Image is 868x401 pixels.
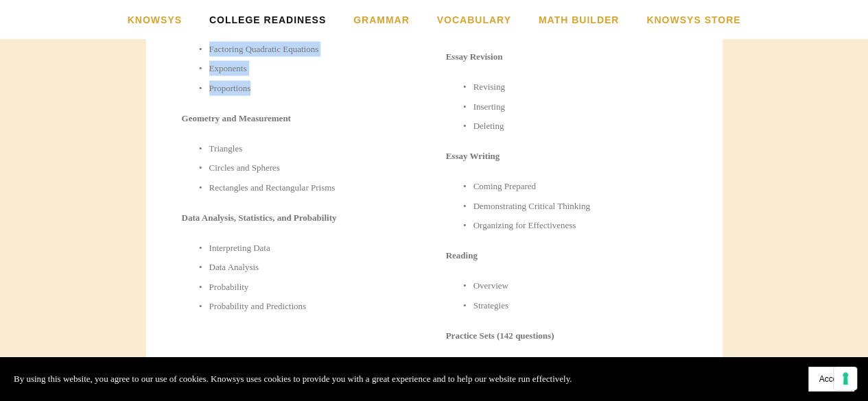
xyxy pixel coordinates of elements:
p: Rectangles and Rectangular Prisms [209,180,423,195]
p: Overview [473,278,687,293]
p: Circles and Spheres [209,160,423,175]
p: Organizing for Effectiveness [473,218,687,233]
p: Coming Prepared [473,179,687,194]
p: Factoring Quadratic Equations [209,42,423,57]
p: Demonstrating Critical Thinking [473,199,687,214]
p: Probability and Predictions [209,299,423,314]
p: Triangles [209,141,423,156]
strong: Data Analysis, Statistics, and Probability [182,212,337,223]
button: Your consent preferences for tracking technologies [834,367,857,390]
p: Revising [473,80,687,95]
strong: Reading [446,250,478,260]
p: Deleting [473,119,687,134]
strong: Practice Sets (142 questions) [446,330,554,341]
p: Inserting [473,99,687,114]
p: Data Analysis [209,260,423,275]
strong: Essay Writing [446,151,500,161]
p: By using this website, you agree to our use of cookies. Knowsys uses cookies to provide you with ... [14,372,572,387]
strong: Geometry and Measurement [182,113,291,123]
strong: Essay Revision [446,51,503,62]
p: Exponents [209,61,423,76]
p: Interpreting Data [209,241,423,256]
p: Proportions [209,81,423,96]
p: Probability [209,280,423,295]
span: Accept [819,374,844,384]
p: Strategies [473,298,687,313]
button: Accept [808,367,854,391]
